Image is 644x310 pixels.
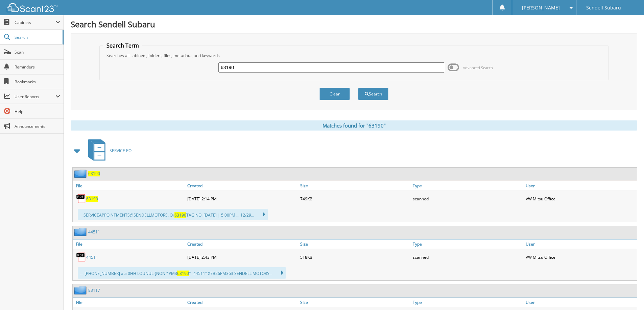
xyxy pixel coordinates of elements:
a: 44511 [88,229,100,235]
a: Type [411,181,524,190]
div: scanned [411,192,524,205]
a: User [524,239,637,249]
div: Matches found for "63190" [71,120,637,131]
img: folder2.png [74,286,88,294]
span: SERVICE RO [110,148,132,153]
a: Created [186,298,299,307]
a: Created [186,181,299,190]
img: PDF.png [76,252,86,262]
a: Type [411,298,524,307]
div: [DATE] 2:14 PM [186,192,299,205]
div: ... [PHONE_NUMBER] a a 0HH LOUNUL {NON *PM3 ° "44511° X7B26PM363 SENDELL MOTORS... [78,267,286,279]
a: Created [186,239,299,249]
img: scan123-logo-white.svg [7,3,57,12]
img: PDF.png [76,194,86,204]
img: folder2.png [74,228,88,236]
legend: Search Term [103,42,142,49]
a: File [73,298,186,307]
a: 44511 [86,254,98,260]
a: SERVICE RO [84,137,132,164]
span: Advanced Search [463,65,493,70]
div: 518KB [299,250,411,264]
a: 63190 [88,171,100,176]
img: folder2.png [74,169,88,178]
span: Sendell Subaru [586,6,621,10]
span: User Reports [15,94,55,100]
a: Type [411,239,524,249]
button: Search [358,88,388,100]
iframe: Chat Widget [610,278,644,310]
span: Bookmarks [15,79,60,85]
span: Scan [15,49,60,55]
div: VW Mitsu Office [524,250,637,264]
a: Size [299,298,411,307]
a: File [73,181,186,190]
div: ...SERVICEAPPOINTMENTS@SENDELLMOTORS. Or TAG NO. [DATE] | 5:00PM ... 12/29... [78,209,268,220]
div: [DATE] 2:43 PM [186,250,299,264]
a: Size [299,239,411,249]
span: 63190 [177,271,189,276]
a: Size [299,181,411,190]
div: 749KB [299,192,411,205]
span: 63190 [174,212,186,218]
h1: Search Sendell Subaru [71,19,637,30]
span: Search [15,34,59,40]
div: Searches all cabinets, folders, files, metadata, and keywords [103,53,605,58]
button: Clear [319,88,350,100]
a: User [524,298,637,307]
span: [PERSON_NAME] [522,6,560,10]
span: Help [15,109,60,114]
div: scanned [411,250,524,264]
a: File [73,239,186,249]
span: Cabinets [15,20,55,25]
a: 63190 [86,196,98,202]
span: Reminders [15,64,60,70]
span: Announcements [15,123,60,129]
a: 83117 [88,287,100,293]
a: User [524,181,637,190]
div: VW Mitsu Office [524,192,637,205]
